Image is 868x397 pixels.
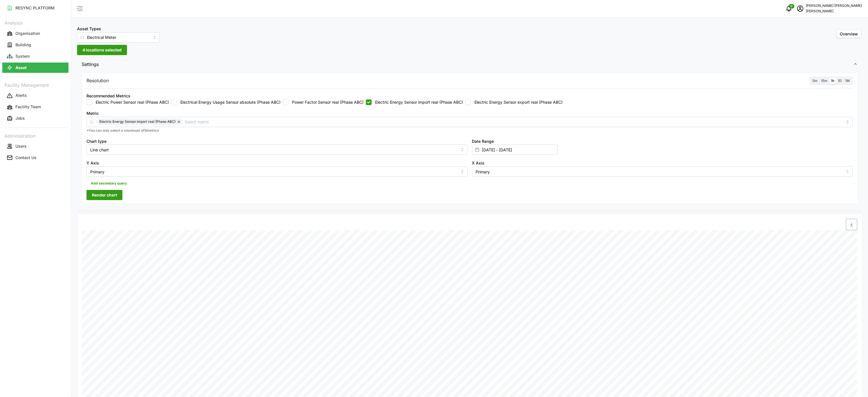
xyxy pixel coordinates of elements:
[783,3,795,14] button: notifications
[2,51,69,62] a: System
[2,51,69,61] button: System
[472,138,494,145] label: Date Range
[15,42,31,48] p: Building
[92,190,117,200] span: Render chart
[82,45,122,55] span: 4 locations selected
[86,160,99,166] label: Y Axis
[2,28,69,39] button: Organisation
[15,5,55,11] p: RESYNC PLATFORM
[372,99,463,105] label: Electric Energy Sensor import real (Phase ABC)
[77,57,862,71] button: Settings
[2,131,69,140] p: Administration
[91,179,127,187] span: Add secondary query
[2,63,69,73] button: Asset
[86,179,131,188] button: Add secondary query
[86,128,853,133] p: *You can only select a maximum of 5 metrics
[15,65,27,71] p: Asset
[86,190,122,200] button: Render chart
[86,77,109,84] p: Resolution
[86,138,106,145] label: Chart type
[2,28,69,39] a: Organisation
[86,110,99,117] label: Metric
[2,62,69,73] a: Asset
[86,93,130,99] div: Recommended Metrics
[2,102,69,112] button: Facility Team
[2,91,69,101] button: Alerts
[806,9,862,14] p: [PERSON_NAME]
[77,26,101,32] label: Asset Types
[86,167,468,177] input: Select Y axis
[791,4,793,8] span: 0
[2,152,69,163] a: Contact Us
[86,145,468,155] input: Select chart type
[2,141,69,152] a: Users
[92,99,169,105] label: Electric Power Sensor real (Phase ABC)
[15,143,27,149] p: Users
[2,81,69,89] p: Facility Management
[472,160,485,166] label: X Axis
[821,79,828,83] span: 15m
[15,104,41,110] p: Facility Team
[177,99,281,105] label: Electrical Energy Usage Sensor absolute (Phase ABC)
[813,79,818,83] span: 5m
[2,101,69,113] a: Facility Team
[2,3,69,13] button: RESYNC PLATFORM
[2,39,69,51] a: Building
[795,3,806,14] button: schedule
[15,115,25,121] p: Jobs
[806,3,862,9] p: [PERSON_NAME] [PERSON_NAME]
[2,141,69,151] button: Users
[99,119,176,125] span: Electric Energy Sensor import real (Phase ABC)
[15,93,27,98] p: Alerts
[185,119,843,125] input: Select metric
[471,99,563,105] label: Electric Energy Sensor export real (Phase ABC)
[472,167,853,177] input: Select X axis
[2,113,69,124] button: Jobs
[15,155,37,161] p: Contact Us
[289,99,364,105] label: Power Factor Sensor real (Phase ABC)
[77,71,862,211] div: Settings
[15,31,40,36] p: Organisation
[838,79,842,83] span: 1D
[831,79,835,83] span: 1h
[840,31,858,36] span: Overview
[845,79,850,83] span: 1M
[472,145,558,155] input: Select date range
[77,45,127,55] button: 4 locations selected
[2,153,69,163] button: Contact Us
[15,53,30,59] p: System
[2,40,69,50] button: Building
[2,18,69,27] p: Analysis
[82,57,853,71] span: Settings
